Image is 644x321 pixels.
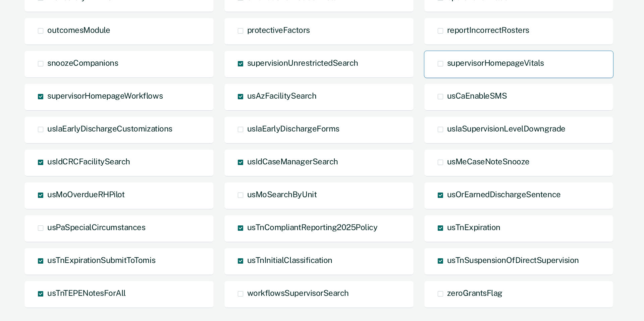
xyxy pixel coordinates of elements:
[47,288,126,298] span: usTnTEPENotesForAll
[247,190,317,199] span: usMoSearchByUnit
[447,25,529,35] span: reportIncorrectRosters
[247,25,310,35] span: protectiveFactors
[247,58,358,67] span: supervisionUnrestrictedSearch
[47,255,155,265] span: usTnExpirationSubmitToTomis
[247,288,349,298] span: workflowsSupervisorSearch
[447,288,502,298] span: zeroGrantsFlag
[447,255,579,265] span: usTnSuspensionOfDirectSupervision
[447,58,544,67] span: supervisorHomepageVitals
[447,190,561,199] span: usOrEarnedDischargeSentence
[447,222,500,232] span: usTnExpiration
[47,222,145,232] span: usPaSpecialCircumstances
[247,157,338,166] span: usIdCaseManagerSearch
[47,25,110,35] span: outcomesModule
[247,255,332,265] span: usTnInitialClassification
[247,124,339,133] span: usIaEarlyDischargeForms
[47,124,172,133] span: usIaEarlyDischargeCustomizations
[447,124,566,133] span: usIaSupervisionLevelDowngrade
[47,157,130,166] span: usIdCRCFacilitySearch
[47,58,118,67] span: snoozeCompanions
[447,91,507,100] span: usCaEnableSMS
[447,157,530,166] span: usMeCaseNoteSnooze
[47,91,163,100] span: supervisorHomepageWorkflows
[47,190,124,199] span: usMoOverdueRHPilot
[247,222,378,232] span: usTnCompliantReporting2025Policy
[247,91,316,100] span: usAzFacilitySearch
